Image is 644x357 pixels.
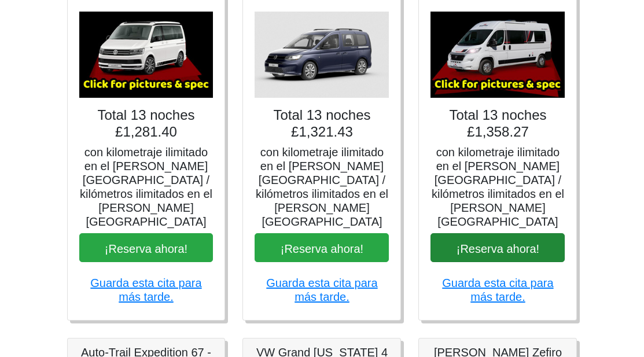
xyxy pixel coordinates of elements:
[442,277,553,303] a: Guarda esta cita para más tarde.
[256,146,388,228] font: con kilometraje ilimitado en el [PERSON_NAME][GEOGRAPHIC_DATA] / kilómetros ilimitados en el [PER...
[432,146,564,228] font: con kilometraje ilimitado en el [PERSON_NAME][GEOGRAPHIC_DATA] / kilómetros ilimitados en el [PER...
[273,107,370,139] font: Total 13 noches £1,321.43
[266,277,377,303] a: Guarda esta cita para más tarde.
[79,12,214,98] img: VW California Ocean T6.1 (Automático, Toldo)
[90,277,201,303] a: Guarda esta cita para más tarde.
[97,107,194,139] font: Total 13 noches £1,281.40
[457,242,539,255] font: ¡Reserva ahora!
[430,12,565,98] img: Auto-Trail Expedition 66 - 2 plazas (ducha y baño)
[281,242,363,255] font: ¡Reserva ahora!
[255,233,389,263] button: ¡Reserva ahora!
[105,242,187,255] font: ¡Reserva ahora!
[255,12,389,98] img: VW Caddy California Maxi
[79,233,214,263] button: ¡Reserva ahora!
[80,146,212,228] font: con kilometraje ilimitado en el [PERSON_NAME][GEOGRAPHIC_DATA] / kilómetros ilimitados en el [PER...
[449,107,546,139] font: Total 13 noches £1,358.27
[430,233,565,263] button: ¡Reserva ahora!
